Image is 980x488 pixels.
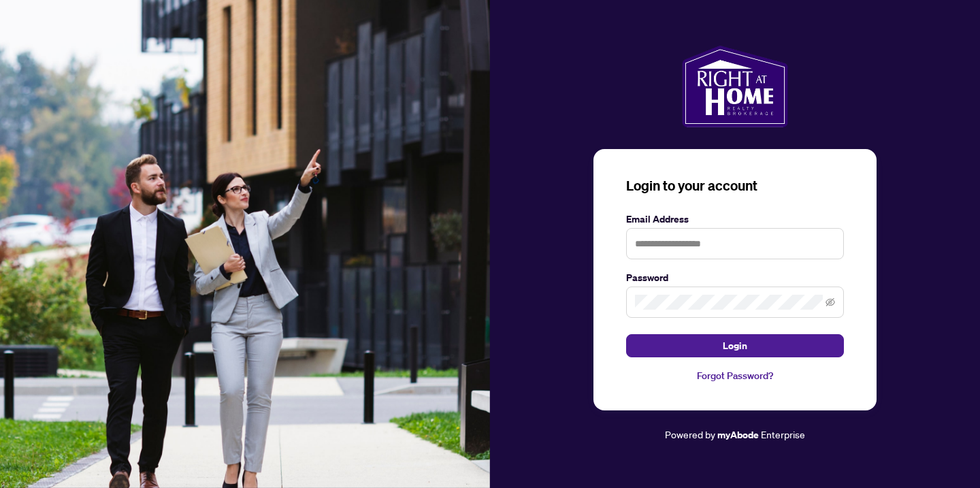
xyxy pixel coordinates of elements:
[723,335,747,357] span: Login
[626,270,844,285] label: Password
[626,334,844,357] button: Login
[761,428,805,440] span: Enterprise
[717,427,759,442] a: myAbode
[682,46,787,127] img: ma-logo
[626,176,844,195] h3: Login to your account
[626,212,844,227] label: Email Address
[826,297,835,307] span: eye-invisible
[665,428,715,440] span: Powered by
[626,368,844,383] a: Forgot Password?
